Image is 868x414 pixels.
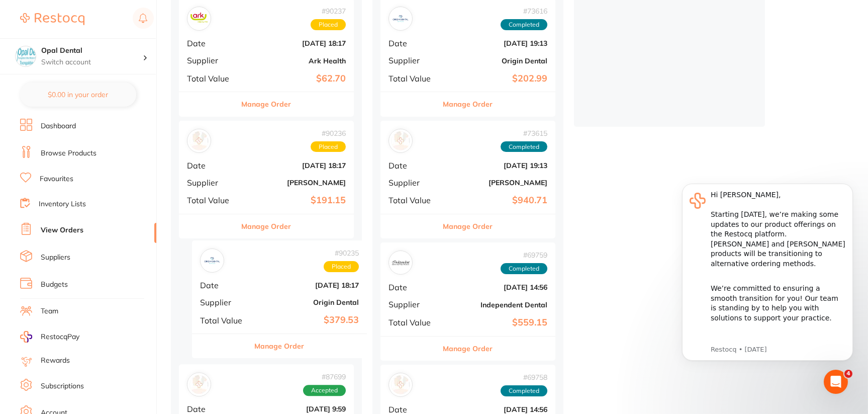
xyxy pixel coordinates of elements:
[389,74,439,83] span: Total Value
[447,39,547,47] b: [DATE] 19:13
[501,251,547,259] span: # 69759
[389,161,439,170] span: Date
[41,381,84,391] a: Subscriptions
[41,46,143,56] h4: Opal Dental
[447,73,547,84] b: $202.99
[443,214,493,238] button: Manage Order
[447,301,547,309] b: Independent Dental
[447,195,547,206] b: $940.71
[389,300,439,309] span: Supplier
[391,253,410,272] img: Independent Dental
[447,405,547,413] b: [DATE] 14:56
[20,82,136,107] button: $0.00 in your order
[41,57,143,67] p: Switch account
[391,9,410,28] img: Origin Dental
[20,8,84,31] a: Restocq Logo
[501,373,547,381] span: # 69758
[41,253,70,263] a: Suppliers
[41,121,76,131] a: Dashboard
[389,56,439,65] span: Supplier
[501,7,547,15] span: # 73616
[41,225,83,235] a: View Orders
[501,141,547,152] span: Completed
[844,370,852,378] span: 4
[40,174,73,184] a: Favourites
[501,19,547,30] span: Completed
[389,39,439,48] span: Date
[44,160,178,219] div: Simply reply to this message and we’ll be in touch to guide you through these next steps. We are ...
[667,169,868,387] iframe: Intercom notifications message
[443,337,493,361] button: Manage Order
[389,318,439,327] span: Total Value
[447,283,547,291] b: [DATE] 14:56
[41,332,79,342] span: RestocqPay
[20,331,79,343] a: RestocqPay
[41,356,70,366] a: Rewards
[391,131,410,150] img: Henry Schein Halas
[16,46,36,66] img: Opal Dental
[41,306,58,316] a: Team
[447,179,547,187] b: [PERSON_NAME]
[447,317,547,328] b: $559.15
[501,385,547,396] span: Completed
[41,280,68,290] a: Budgets
[389,283,439,292] span: Date
[501,129,547,137] span: # 73615
[20,13,84,25] img: Restocq Logo
[39,199,86,209] a: Inventory Lists
[389,178,439,187] span: Supplier
[20,331,32,343] img: RestocqPay
[443,92,493,116] button: Manage Order
[391,375,410,394] img: Adam Dental
[447,161,547,170] b: [DATE] 19:13
[389,196,439,205] span: Total Value
[41,148,97,158] a: Browse Products
[44,177,178,186] p: Message from Restocq, sent 1d ago
[824,370,848,394] iframe: Intercom live chat
[447,57,547,65] b: Origin Dental
[501,263,547,274] span: Completed
[389,405,439,414] span: Date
